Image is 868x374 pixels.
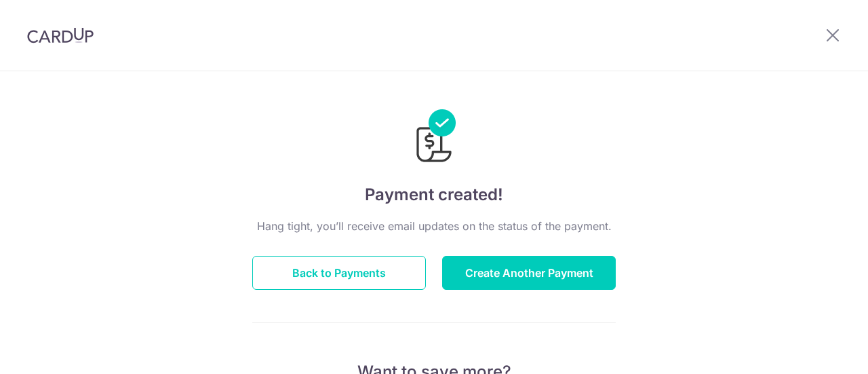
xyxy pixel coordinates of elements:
p: Hang tight, you’ll receive email updates on the status of the payment. [252,218,616,234]
h4: Payment created! [252,183,616,207]
button: Back to Payments [252,256,426,290]
img: Payments [412,109,456,166]
button: Create Another Payment [442,256,616,290]
img: CardUp [27,27,94,43]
